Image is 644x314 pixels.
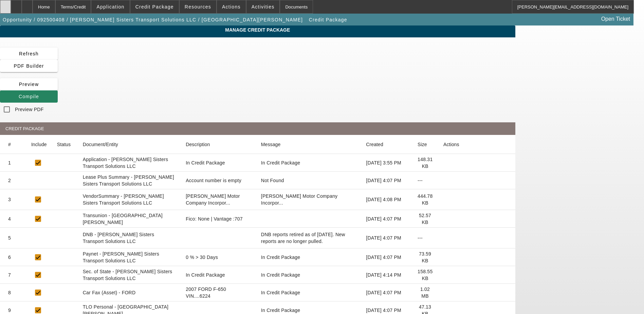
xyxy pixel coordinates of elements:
mat-cell: [DATE] 3:55 PM [361,154,412,172]
mat-cell: Fico: None | Vantage :707 [180,210,258,228]
button: Resources [180,0,216,13]
span: Refresh [19,51,39,56]
mat-cell: 73.59 KB [412,248,438,266]
mat-cell: 2007 FORD F-650 VIN....6224 [180,284,258,301]
span: Compile [19,94,39,99]
mat-cell: Paynet - [PERSON_NAME] Sisters Transport Solutions LLC [77,248,181,266]
mat-cell: Account number is empty [180,172,258,189]
mat-cell: 158.55 KB [412,266,438,284]
mat-cell: In Credit Package [258,284,361,301]
mat-cell: Application - [PERSON_NAME] Sisters Transport Solutions LLC [77,154,181,172]
mat-cell: [DATE] 4:08 PM [361,189,412,210]
mat-cell: VendorSummary - [PERSON_NAME] Sisters Transport Solutions LLC [77,189,181,210]
span: Manage Credit Package [5,27,510,33]
label: Preview PDF [14,106,43,113]
mat-cell: Lease Plus Summary - [PERSON_NAME] Sisters Transport Solutions LLC [77,172,181,189]
mat-cell: In Credit Package [258,266,361,284]
button: Credit Package [307,14,349,26]
mat-header-cell: Message [258,135,361,154]
mat-cell: [DATE] 4:07 PM [361,228,412,248]
mat-header-cell: Status [52,135,77,154]
span: Credit Package [135,4,174,10]
mat-cell: In Credit Package [258,154,361,172]
mat-cell: In Credit Package [180,154,258,172]
mat-cell: [DATE] 4:07 PM [361,248,412,266]
mat-cell: In Credit Package [180,266,258,284]
mat-cell: --- [412,228,438,248]
span: PDF Builder [14,63,44,69]
mat-cell: 1.02 MB [412,284,438,301]
mat-cell: DNB - [PERSON_NAME] Sisters Transport Solutions LLC [77,228,181,248]
span: Credit Package [309,17,347,22]
button: Application [91,0,129,13]
span: Activities [252,4,275,10]
mat-cell: Not Found [258,172,361,189]
span: Opportunity / 092500408 / [PERSON_NAME] Sisters Transport Solutions LLC / [GEOGRAPHIC_DATA][PERSO... [3,17,303,22]
mat-header-cell: Created [361,135,412,154]
button: Activities [246,0,280,13]
mat-cell: 52.57 KB [412,210,438,228]
mat-header-cell: Include [26,135,52,154]
button: Credit Package [130,0,179,13]
mat-cell: Ivey Motor Company Incorpor... [258,189,361,210]
span: Application [96,4,124,10]
mat-cell: [DATE] 4:14 PM [361,266,412,284]
mat-cell: Transunion - [GEOGRAPHIC_DATA][PERSON_NAME] [77,210,181,228]
mat-cell: 444.78 KB [412,189,438,210]
mat-cell: --- [412,172,438,189]
mat-cell: Car Fax (Asset) - FORD [77,284,181,301]
mat-header-cell: Description [180,135,258,154]
span: Resources [185,4,211,10]
mat-cell: DNB reports retired as of June 26, 2025. New reports are no longer pulled. [258,228,361,248]
mat-cell: Sec. of State - [PERSON_NAME] Sisters Transport Solutions LLC [77,266,181,284]
mat-cell: In Credit Package [258,248,361,266]
a: Open Ticket [599,13,633,25]
span: Actions [222,4,241,10]
mat-cell: [DATE] 4:07 PM [361,284,412,301]
mat-header-cell: Size [412,135,438,154]
mat-cell: 148.31 KB [412,154,438,172]
mat-cell: [DATE] 4:07 PM [361,210,412,228]
mat-header-cell: Document/Entity [77,135,181,154]
mat-cell: Ivey Motor Company Incorpor... [180,189,258,210]
mat-header-cell: Actions [438,135,515,154]
button: Actions [217,0,246,13]
span: Preview [19,82,39,87]
mat-cell: [DATE] 4:07 PM [361,172,412,189]
mat-cell: 0 % > 30 Days [180,248,258,266]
